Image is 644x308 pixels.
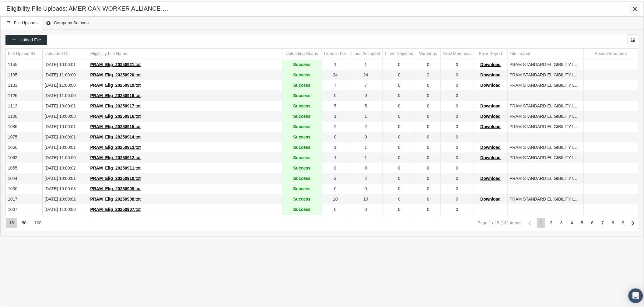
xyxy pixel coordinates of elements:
[282,172,322,183] td: Success
[322,100,349,110] td: 5
[481,175,501,180] span: Download
[507,79,583,89] td: PRAM STANDARD ELIGIBILITY LAYOUT_03182021
[6,110,42,121] td: 1100
[440,131,474,141] td: 0
[349,89,383,100] td: 0
[416,89,440,100] td: 0
[557,217,566,227] div: Page 3
[90,82,141,86] span: PRAM_Elig_20250919.txt
[630,2,641,13] div: Close
[416,141,440,152] td: 0
[599,217,607,227] div: Page 7
[443,50,471,55] div: New Members
[282,183,322,193] td: Success
[349,193,383,203] td: 10
[383,172,416,183] td: 0
[481,144,501,149] span: Download
[479,50,502,55] div: Error Report
[42,172,88,183] td: [DATE] 10:00:01
[507,152,583,162] td: PRAM STANDARD ELIGIBILITY LAYOUT_03182021
[349,58,383,69] td: 1
[481,61,501,66] span: Download
[349,152,383,162] td: 1
[282,110,322,121] td: Success
[282,121,322,131] td: Success
[322,162,349,172] td: 0
[481,195,501,200] span: Download
[440,79,474,89] td: 0
[46,18,89,26] span: Company Settings
[8,50,35,55] div: File Upload ID
[383,58,416,69] td: 0
[416,121,440,131] td: 0
[537,217,545,227] div: Page 1
[349,172,383,183] td: 2
[286,50,318,55] div: Uploading Status
[282,89,322,100] td: Success
[416,69,440,79] td: 2
[416,183,440,193] td: 0
[628,217,639,227] div: Next Page
[42,79,88,89] td: [DATE] 11:00:00
[383,110,416,121] td: 0
[383,79,416,89] td: 0
[481,102,501,107] span: Download
[282,58,322,69] td: Success
[383,141,416,152] td: 0
[322,172,349,183] td: 2
[6,193,42,203] td: 1017
[90,61,141,66] span: PRAM_Elig_20250921.txt
[282,79,322,89] td: Success
[481,113,501,117] span: Download
[349,69,383,79] td: 24
[322,79,349,89] td: 7
[42,69,88,79] td: [DATE] 11:00:00
[322,152,349,162] td: 1
[282,69,322,79] td: Success
[416,100,440,110] td: 0
[419,50,437,55] div: Warnings
[6,79,42,89] td: 1131
[628,287,643,302] div: Open Intercom Messenger
[507,69,583,79] td: PRAM STANDARD ELIGIBILITY LAYOUT_03182021
[481,154,501,159] span: Download
[349,47,383,58] td: Column Lines Accepted
[282,131,322,141] td: Success
[349,79,383,89] td: 7
[90,92,141,97] span: PRAM_Elig_20250918.txt
[383,183,416,193] td: 0
[6,121,42,131] td: 1086
[507,100,583,110] td: PRAM STANDARD ELIGIBILITY LAYOUT_03182021
[416,172,440,183] td: 0
[322,47,349,58] td: Column Lines in File
[440,121,474,131] td: 0
[578,217,586,227] div: Page 5
[282,47,322,58] td: Column Uploading Status
[88,47,282,58] td: Column Eligibility File Name
[6,3,170,12] div: Eligibility File Uploads: AMERICAN WORKER ALLIANCE (NEO)
[507,193,583,203] td: PRAM STANDARD ELIGIBILITY LAYOUT_03182021
[90,113,141,117] span: PRAM_Elig_20250916.txt
[440,69,474,79] td: 0
[42,89,88,100] td: [DATE] 11:00:00
[440,193,474,203] td: 0
[6,47,42,58] td: Column File Upload ID
[322,183,349,193] td: 0
[416,47,440,58] td: Column Warnings
[525,217,535,227] div: Previous Page
[42,58,88,69] td: [DATE] 10:00:01
[385,50,414,55] div: Lines Rejected
[322,203,349,214] td: 0
[31,217,44,227] div: Items per page: 100
[440,172,474,183] td: 0
[322,141,349,152] td: 1
[440,152,474,162] td: 0
[19,36,41,41] span: Upload File
[42,47,88,58] td: Column Uploaded On
[609,217,617,227] div: Page 8
[6,131,42,141] td: 1075
[507,58,583,69] td: PRAM STANDARD ELIGIBILITY LAYOUT_03182021
[416,110,440,121] td: 0
[6,141,42,152] td: 1066
[6,58,42,69] td: 1145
